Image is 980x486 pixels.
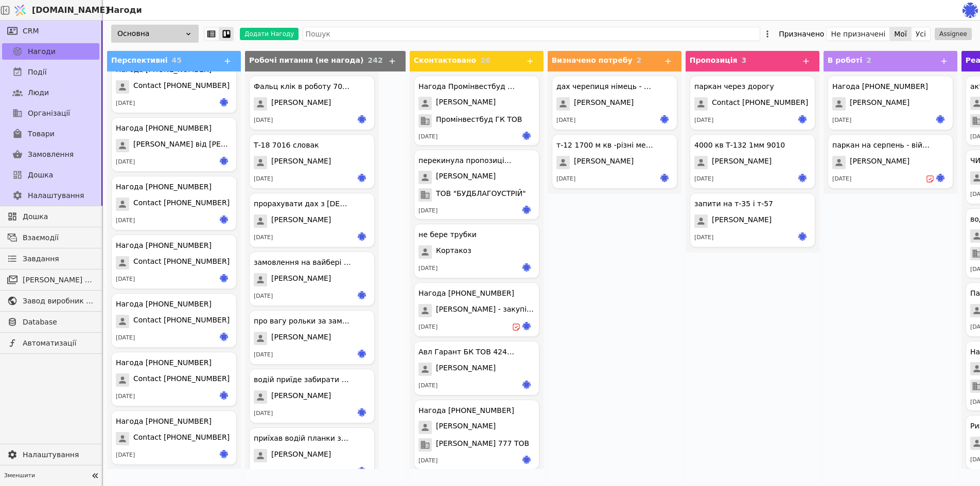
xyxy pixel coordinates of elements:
span: [PERSON_NAME] 777 ТОВ [436,438,529,452]
span: [PERSON_NAME] [271,273,331,286]
span: [PERSON_NAME] [436,421,496,434]
span: Дошка [23,211,94,222]
div: Нагода [PHONE_NUMBER] [832,81,928,92]
div: [DATE] [116,99,135,108]
span: 2 [637,56,642,64]
div: Нагода [PHONE_NUMBER] [116,299,212,310]
div: Нагода [PHONE_NUMBER]Contact [PHONE_NUMBER][DATE]ir [111,176,237,230]
div: замовлення на вайбері - перепитував за стрічку [254,257,352,268]
span: [PERSON_NAME] розсилки [23,275,94,285]
span: Товари [28,129,55,139]
span: Автоматизації [23,338,94,349]
a: Налаштування [2,446,99,463]
img: ir [798,232,807,241]
a: Нагоди [2,43,99,60]
div: замовлення на вайбері - перепитував за стрічку[PERSON_NAME][DATE]ir [249,251,375,306]
div: [DATE] [254,175,273,184]
div: про вагу рольки за замовлення 8019 поляка [254,316,352,327]
span: [PERSON_NAME] [271,97,331,111]
span: Нагоди [28,46,56,57]
div: паркан через дорогуContact [PHONE_NUMBER][DATE]ir [690,76,815,130]
img: ir [798,115,807,123]
span: Пропозиція [690,56,738,64]
a: [DOMAIN_NAME] [10,1,103,20]
img: ir [358,350,366,358]
div: Нагода [PHONE_NUMBER] [116,357,212,368]
div: перекинула пропозицію - поставила задачу [418,155,516,166]
span: Contact [PHONE_NUMBER] [133,256,230,269]
div: [DATE] [418,133,437,141]
span: [PERSON_NAME] [436,171,496,184]
div: Авл Гарант БК ТОВ 42475442[PERSON_NAME][DATE]ir [414,341,539,395]
span: 3 [741,56,746,64]
img: ir [220,450,228,458]
span: Зменшити [4,472,88,480]
div: запити на т-35 і т-57 [694,199,773,209]
div: [DATE] [116,158,135,167]
div: [DATE] [254,351,273,359]
div: водій приїде забирати замовлення[PERSON_NAME][DATE]ir [249,369,375,423]
span: Налаштування [28,190,84,201]
div: [DATE] [254,233,273,242]
div: Нагода [PHONE_NUMBER]Contact [PHONE_NUMBER][DATE]ir [111,410,237,465]
a: Завод виробник металочерепиці - B2B платформа [2,293,99,309]
span: [PERSON_NAME] [574,97,634,111]
div: [DATE] [254,409,273,418]
a: Взаємодії [2,229,99,246]
img: ir [522,381,531,389]
div: Нагода [PHONE_NUMBER][PERSON_NAME][PERSON_NAME] 777 ТОВ[DATE]ir [414,400,539,470]
img: ir [936,115,944,123]
div: Нагода [PHONE_NUMBER]Contact [PHONE_NUMBER][DATE]ir [111,293,237,348]
img: ir [936,174,944,182]
img: Logo [12,1,28,20]
img: c71722e9364783ead8bdebe5e7601ae3 [962,3,978,18]
div: Фальц клік в роботу 7016 пол[PERSON_NAME][DATE]ir [249,76,375,130]
span: [PERSON_NAME] [271,214,331,228]
div: не бере трубкиКортакоз[DATE]ir [414,224,539,278]
a: Організації [2,105,99,121]
span: Завод виробник металочерепиці - B2B платформа [23,296,94,307]
span: Події [28,67,47,78]
a: Database [2,314,99,330]
div: не бере трубки [418,229,477,240]
div: Нагода [PHONE_NUMBER] [116,416,212,427]
div: 4000 кв Т-132 1мм 9010[PERSON_NAME][DATE]ir [690,134,815,189]
img: ir [220,274,228,282]
img: ir [798,174,807,182]
a: Завдання [2,250,99,267]
span: Database [23,317,94,328]
a: Події [2,64,99,80]
span: Contact [PHONE_NUMBER] [133,373,230,387]
div: паркан на серпень - військовий [832,140,930,151]
h2: Нагоди [103,4,142,16]
div: Нагода [PHONE_NUMBER]Contact [PHONE_NUMBER][DATE]ir [111,235,237,289]
img: ir [358,467,366,475]
span: Налаштування [23,449,94,460]
div: Нагода [PHONE_NUMBER] [418,405,514,416]
div: [DATE] [116,334,135,343]
span: [PERSON_NAME] [436,363,496,376]
span: Сконтактовано [414,56,476,64]
div: паркан на серпень - військовий[PERSON_NAME][DATE]ir [828,134,953,189]
span: Contact [PHONE_NUMBER] [133,197,230,211]
input: Пошук [303,27,760,41]
img: ir [220,215,228,224]
img: ir [522,132,531,140]
button: Усі [912,27,930,41]
span: Визначено потребу [552,56,633,64]
img: ir [358,115,366,123]
img: ir [358,408,366,417]
span: [PERSON_NAME] - закупівля [436,304,535,317]
div: [DATE] [694,116,713,125]
div: Нагода Промінвестбуд ГК ТОВ[PERSON_NAME]Промінвестбуд ГК ТОВ[DATE]ir [414,76,539,146]
a: Дошка [2,167,99,183]
div: [DATE] [418,207,437,215]
div: [DATE] [832,116,851,125]
img: ir [220,157,228,165]
div: [DATE] [254,116,273,125]
a: Дошка [2,208,99,225]
div: про вагу рольки за замовлення 8019 поляка[PERSON_NAME][DATE]ir [249,310,375,365]
div: Нагода [PHONE_NUMBER][PERSON_NAME] - закупівля[DATE]ir [414,282,539,337]
span: [PERSON_NAME] [712,156,772,169]
a: CRM [2,23,99,39]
